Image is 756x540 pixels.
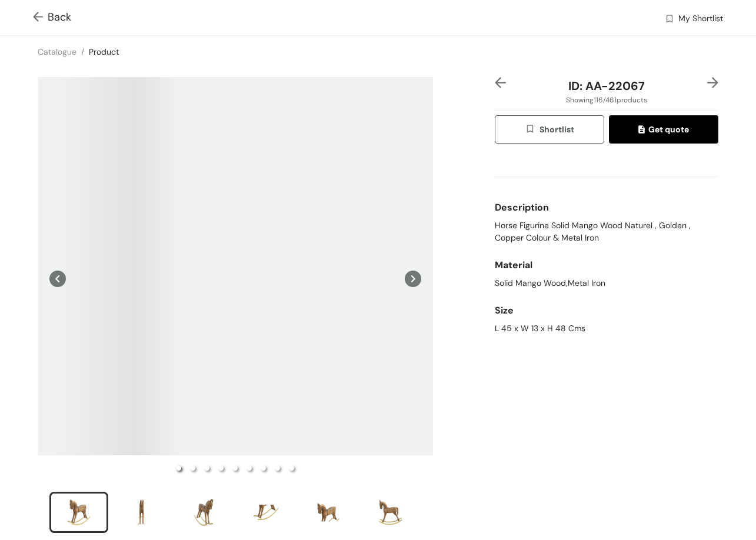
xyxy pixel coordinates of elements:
[566,95,647,105] span: Showing 116 / 461 products
[205,466,209,471] li: slide item 3
[495,115,604,144] button: wishlistShortlist
[191,466,195,471] li: slide item 2
[664,14,675,26] img: wishlist
[289,466,294,471] li: slide item 9
[495,254,718,277] div: Material
[638,125,648,136] img: quote
[219,466,224,471] li: slide item 4
[299,492,358,533] li: slide item 5
[174,492,233,533] li: slide item 3
[525,124,539,136] img: wishlist
[609,115,718,144] button: quoteGet quote
[495,196,718,219] div: Description
[361,492,420,533] li: slide item 6
[237,492,295,533] li: slide item 4
[525,123,574,136] span: Shortlist
[707,77,718,88] img: right
[275,466,280,471] li: slide item 8
[38,46,76,57] a: Catalogue
[495,299,718,322] div: Size
[89,46,119,57] a: Product
[495,277,718,289] div: Solid Mango Wood,Metal Iron
[176,466,181,471] li: slide item 1
[678,12,723,26] span: My Shortlist
[638,123,689,136] span: Get quote
[495,77,506,88] img: left
[81,46,84,57] span: /
[112,492,171,533] li: slide item 2
[261,466,266,471] li: slide item 7
[233,466,238,471] li: slide item 5
[33,12,48,24] img: Go back
[247,466,252,471] li: slide item 6
[495,322,718,335] div: L 45 x W 13 x H 48 Cms
[33,9,71,25] span: Back
[568,78,645,94] span: ID: AA-22067
[495,219,718,244] span: Horse Figurine Solid Mango Wood Naturel , Golden , Copper Colour & Metal Iron
[49,492,108,533] li: slide item 1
